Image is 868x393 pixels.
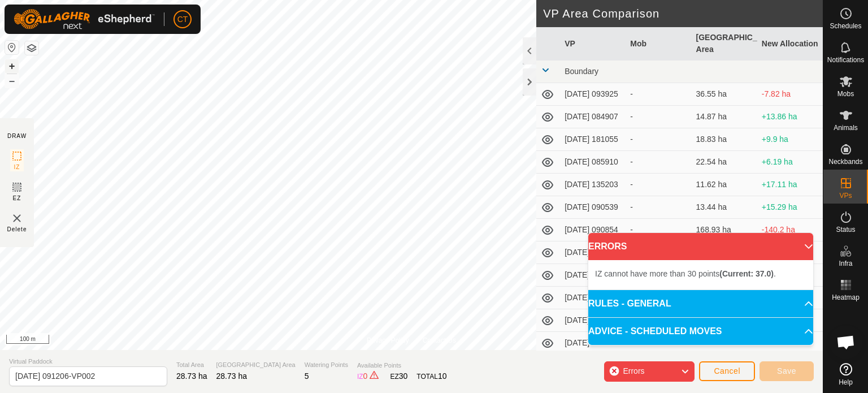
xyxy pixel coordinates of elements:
div: - [630,133,687,145]
div: - [630,224,687,236]
a: Contact Us [423,335,456,346]
p-accordion-header: RULES - GENERAL [588,290,813,317]
div: TOTAL [416,370,446,382]
button: Save [759,361,814,381]
td: +17.11 ha [757,174,823,196]
span: Status [836,226,855,233]
td: 168.93 ha [692,219,757,241]
td: 14.87 ha [692,106,757,128]
td: [DATE] 181055 [560,128,626,151]
td: [DATE] 112141 [560,287,626,309]
td: 13.44 ha [692,196,757,219]
button: Reset Map [5,41,19,54]
td: +13.86 ha [757,106,823,128]
div: Open chat [829,325,863,359]
th: [GEOGRAPHIC_DATA] Area [692,27,757,61]
td: 36.55 ha [692,83,757,106]
span: Cancel [714,366,740,375]
span: Schedules [830,23,861,29]
td: [DATE] 093925 [560,83,626,106]
span: IZ [14,163,20,171]
span: RULES - GENERAL [588,297,671,310]
th: New Allocation [757,27,823,61]
p-accordion-header: ADVICE - SCHEDULED MOVES [588,318,813,345]
div: IZ [357,370,381,382]
div: - [630,201,687,213]
span: Neckbands [828,158,862,165]
span: 10 [438,372,447,381]
td: 11.62 ha [692,174,757,196]
span: 28.73 ha [216,372,248,381]
span: VPs [839,192,852,199]
td: -7.82 ha [757,83,823,106]
b: (Current: 37.0) [719,269,774,278]
span: 28.73 ha [176,372,207,381]
td: [DATE] 093445 [560,332,626,355]
td: [DATE] 085910 [560,151,626,174]
td: +15.29 ha [757,196,823,219]
p-accordion-header: ERRORS [588,233,813,260]
button: Map Layers [25,41,38,55]
td: [DATE] 090539 [560,196,626,219]
td: [DATE] 091151 [560,309,626,332]
p-accordion-content: ERRORS [588,260,813,290]
td: +6.19 ha [757,151,823,174]
span: ADVICE - SCHEDULED MOVES [588,325,722,338]
span: Notifications [827,57,864,63]
div: EZ [390,370,407,382]
td: [DATE] 135203 [560,174,626,196]
span: Save [777,366,796,375]
div: DRAW [7,132,27,140]
span: CT [177,14,188,25]
div: - [630,156,687,168]
img: VP [10,211,24,225]
span: Errors [623,366,644,375]
td: 22.54 ha [692,151,757,174]
td: 18.83 ha [692,128,757,151]
div: - [630,88,687,100]
span: Delete [7,225,27,234]
span: [GEOGRAPHIC_DATA] Area [216,360,296,370]
button: Cancel [699,361,755,381]
span: EZ [13,194,21,202]
td: -140.2 ha [757,219,823,241]
span: Mobs [837,90,854,97]
span: 0 [363,372,368,381]
span: ERRORS [588,240,627,253]
span: 30 [399,372,408,381]
button: + [5,59,19,73]
span: Help [839,379,853,386]
span: Total Area [176,360,207,370]
button: – [5,74,19,88]
td: +9.9 ha [757,128,823,151]
th: VP [560,27,626,61]
span: Heatmap [832,294,860,301]
td: [DATE] 095603 [560,264,626,287]
span: Animals [834,124,858,131]
span: Virtual Paddock [9,357,167,366]
span: Available Points [357,361,447,370]
div: - [630,179,687,191]
span: IZ cannot have more than 30 points . [595,269,776,278]
img: Gallagher Logo [14,9,155,29]
span: Infra [839,260,852,267]
td: [DATE] 084907 [560,106,626,128]
a: Privacy Policy [367,335,409,346]
td: [DATE] 090854 [560,219,626,241]
span: Watering Points [305,360,348,370]
a: Help [823,359,868,390]
span: 5 [305,372,309,381]
th: Mob [626,27,691,61]
div: - [630,111,687,123]
span: Boundary [565,67,598,76]
h2: VP Area Comparison [543,7,823,20]
td: [DATE] 095135 [560,241,626,264]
